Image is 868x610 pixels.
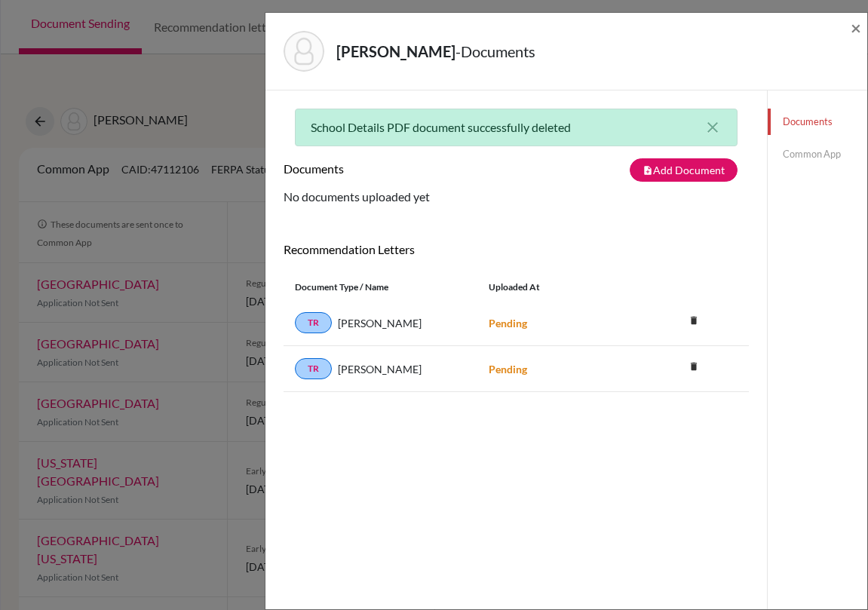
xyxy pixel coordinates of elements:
[284,109,749,206] div: No documents uploaded yet
[338,361,422,377] span: [PERSON_NAME]
[284,242,749,256] h6: Recommendation Letters
[284,280,477,294] div: Document Type / Name
[682,357,705,378] a: delete
[682,311,705,332] a: delete
[643,165,653,176] i: note_add
[768,141,867,167] a: Common App
[704,118,722,136] button: close
[338,315,422,331] span: [PERSON_NAME]
[768,109,867,135] a: Documents
[455,42,535,60] span: - Documents
[489,363,527,376] strong: Pending
[489,317,527,330] strong: Pending
[295,358,332,379] a: TR
[851,17,861,38] span: ×
[851,19,861,37] button: Close
[682,309,705,332] i: delete
[295,109,738,146] div: School Details PDF document successfully deleted
[477,280,633,294] div: Uploaded at
[336,42,455,60] strong: [PERSON_NAME]
[284,161,517,176] h6: Documents
[630,158,738,182] button: note_addAdd Document
[295,312,332,333] a: TR
[682,355,705,378] i: delete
